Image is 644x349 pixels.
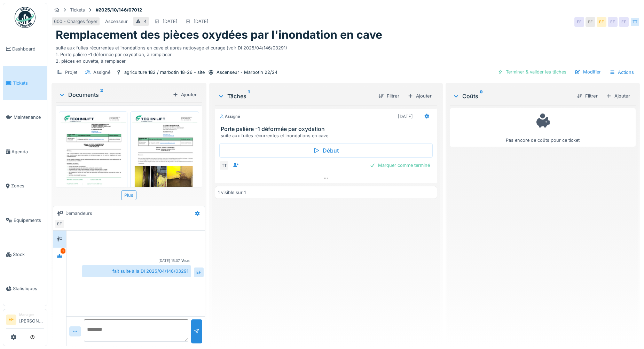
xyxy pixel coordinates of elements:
[398,113,413,120] div: [DATE]
[13,80,44,86] span: Tickets
[70,7,85,13] div: Tickets
[608,17,618,27] div: EF
[14,114,44,121] span: Maintenance
[11,183,44,189] span: Zones
[218,92,373,100] div: Tâches
[132,113,197,205] img: 3d9lfmnegmpt3xh8i6gwbgo9p5mx
[163,18,178,25] div: [DATE]
[630,17,640,27] div: TT
[93,69,110,76] div: Assigné
[3,169,47,203] a: Zones
[58,91,170,99] div: Documents
[170,90,199,99] div: Ajouter
[217,69,277,76] div: Ascenseur - Marbotin 22/24
[19,312,44,327] li: [PERSON_NAME]
[6,312,44,329] a: EF Manager[PERSON_NAME]
[597,17,606,27] div: EF
[3,203,47,237] a: Équipements
[3,237,47,271] a: Stock
[100,91,103,99] sup: 2
[603,91,633,101] div: Ajouter
[3,66,47,100] a: Tickets
[11,148,44,155] span: Agenda
[219,143,433,158] div: Début
[3,272,47,306] a: Statistiques
[194,18,209,25] div: [DATE]
[219,161,229,170] div: TT
[61,248,65,254] div: 1
[586,17,595,27] div: EF
[13,285,44,292] span: Statistiques
[574,17,584,27] div: EF
[495,67,569,77] div: Terminer & valider les tâches
[3,32,47,66] a: Dashboard
[619,17,629,27] div: EF
[54,18,97,25] div: 600 - Charges foyer
[144,18,147,25] div: 4
[572,67,604,77] div: Modifier
[454,111,631,144] div: Pas encore de coûts pour ce ticket
[82,265,191,277] div: fait suite à la DI 2025/04/146/03291
[12,46,44,52] span: Dashboard
[124,69,205,76] div: agriculture 182 / marbotin 18-26 - site
[3,100,47,134] a: Maintenance
[55,219,64,229] div: EF
[194,267,204,277] div: EF
[56,42,636,65] div: suite aux fuites récurrentes et inondations en cave et après nettoyage et curage (voir DI 2025/04...
[181,258,190,263] div: Vous
[453,92,571,100] div: Coûts
[56,28,382,41] h1: Remplacement des pièces oxydées par l'inondation en cave
[19,312,44,317] div: Manager
[121,190,136,200] div: Plus
[158,258,180,263] div: [DATE] 15:07
[14,217,44,224] span: Équipements
[248,92,250,100] sup: 1
[65,210,92,217] div: Demandeurs
[574,91,600,101] div: Filtrer
[480,92,483,100] sup: 0
[6,315,16,325] li: EF
[105,18,128,25] div: Ascenseur
[405,91,434,101] div: Ajouter
[219,114,240,119] div: Assigné
[65,69,77,76] div: Projet
[93,7,145,13] strong: #2025/10/146/07012
[13,251,44,258] span: Stock
[221,126,434,132] h3: Porte palière -1 déformée par oxydation
[3,134,47,169] a: Agenda
[221,132,434,139] div: suite aux fuites récurrentes et inondations en cave
[15,7,36,28] img: Badge_color-CXgf-gQk.svg
[367,161,433,170] div: Marquer comme terminé
[376,91,402,101] div: Filtrer
[61,113,126,205] img: nsqke5oqkit3q0wue48hy1x49jzp
[606,67,637,77] div: Actions
[218,189,246,196] div: 1 visible sur 1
